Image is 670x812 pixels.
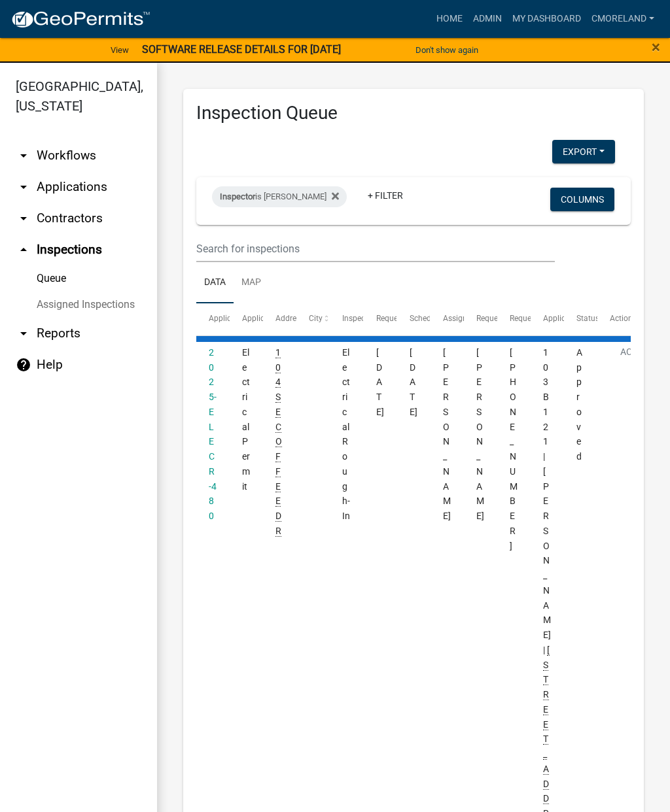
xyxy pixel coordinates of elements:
[196,102,631,124] h3: Inspection Queue
[242,347,250,492] span: Electrical Permit
[476,314,535,323] span: Requestor Name
[16,211,31,226] i: arrow_drop_down
[552,140,615,163] button: Export
[16,357,31,373] i: help
[443,314,510,323] span: Assigned Inspector
[209,314,249,323] span: Application
[564,303,597,335] datatable-header-cell: Status
[376,347,384,417] span: 09/04/2025
[610,345,663,378] button: Action
[142,43,341,56] strong: SOFTWARE RELEASE DETAILS FOR [DATE]
[468,7,507,31] a: Admin
[576,314,599,323] span: Status
[209,347,217,521] a: 2025-ELECR-480
[410,39,484,61] button: Don't show again
[652,39,660,55] button: Close
[397,303,430,335] datatable-header-cell: Scheduled Time
[220,192,255,201] span: Inspector
[597,303,631,335] datatable-header-cell: Actions
[476,347,484,521] span: Adam Rogers
[543,314,626,323] span: Application Description
[610,314,637,323] span: Actions
[16,148,31,163] i: arrow_drop_down
[212,186,347,207] div: is [PERSON_NAME]
[497,303,531,335] datatable-header-cell: Requestor Phone
[507,7,586,31] a: My Dashboard
[586,7,660,31] a: cmoreland
[242,314,302,323] span: Application Type
[550,188,614,211] button: Columns
[430,303,463,335] datatable-header-cell: Assigned Inspector
[309,314,323,323] span: City
[357,184,414,207] a: + Filter
[342,314,398,323] span: Inspection Type
[410,314,466,323] span: Scheduled Time
[263,303,296,335] datatable-header-cell: Address
[296,303,330,335] datatable-header-cell: City
[376,314,431,323] span: Requested Date
[196,235,555,262] input: Search for inspections
[196,303,230,335] datatable-header-cell: Application
[196,262,234,304] a: Data
[275,314,304,323] span: Address
[576,347,582,462] span: Approved
[330,303,363,335] datatable-header-cell: Inspection Type
[16,179,31,195] i: arrow_drop_down
[652,38,660,56] span: ×
[510,347,518,551] span: 678-334-1023
[105,39,134,61] a: View
[363,303,397,335] datatable-header-cell: Requested Date
[431,7,468,31] a: Home
[234,262,269,304] a: Map
[275,347,282,537] span: 104 SECOFFEE DR
[510,314,570,323] span: Requestor Phone
[410,345,418,420] div: [DATE]
[230,303,263,335] datatable-header-cell: Application Type
[464,303,497,335] datatable-header-cell: Requestor Name
[443,347,451,521] span: Cedrick Moreland
[16,242,31,258] i: arrow_drop_up
[342,347,350,521] span: Electrical Rough-In
[16,326,31,341] i: arrow_drop_down
[531,303,564,335] datatable-header-cell: Application Description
